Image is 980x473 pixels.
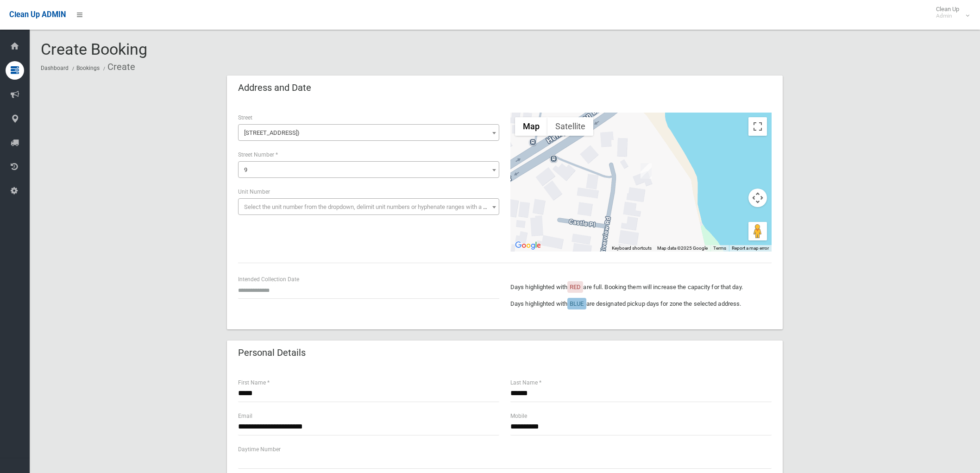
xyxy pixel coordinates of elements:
[570,284,581,290] span: RED
[931,6,968,19] span: Clean Up
[713,246,726,251] a: Terms (opens in new tab)
[240,126,497,139] span: Riverview Road (PADSTOW HEIGHTS 2211)
[515,117,547,136] button: Show street map
[238,124,499,141] span: Riverview Road (PADSTOW HEIGHTS 2211)
[510,298,772,309] p: Days highlighted with are designated pickup days for zone the selected address.
[41,40,147,58] span: Create Booking
[641,163,652,179] div: 9 Riverview Road, PADSTOW HEIGHTS NSW 2211
[570,300,584,307] span: BLUE
[101,58,135,76] li: Create
[936,13,959,19] small: Admin
[657,246,708,251] span: Map data ©2025 Google
[732,246,769,251] a: Report a map error
[510,282,772,293] p: Days highlighted with are full. Booking them will increase the capacity for that day.
[227,344,317,362] header: Personal Details
[76,65,100,71] a: Bookings
[513,240,543,252] a: Open this area in Google Maps (opens a new window)
[748,189,767,207] button: Map camera controls
[240,164,497,177] span: 9
[513,240,543,252] img: Google
[41,65,69,71] a: Dashboard
[227,79,322,97] header: Address and Date
[612,245,652,252] button: Keyboard shortcuts
[244,203,503,210] span: Select the unit number from the dropdown, delimit unit numbers or hyphenate ranges with a comma
[9,10,66,19] span: Clean Up ADMIN
[238,161,499,178] span: 9
[244,166,247,173] span: 9
[547,117,593,136] button: Show satellite imagery
[748,222,767,240] button: Drag Pegman onto the map to open Street View
[748,117,767,136] button: Toggle fullscreen view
